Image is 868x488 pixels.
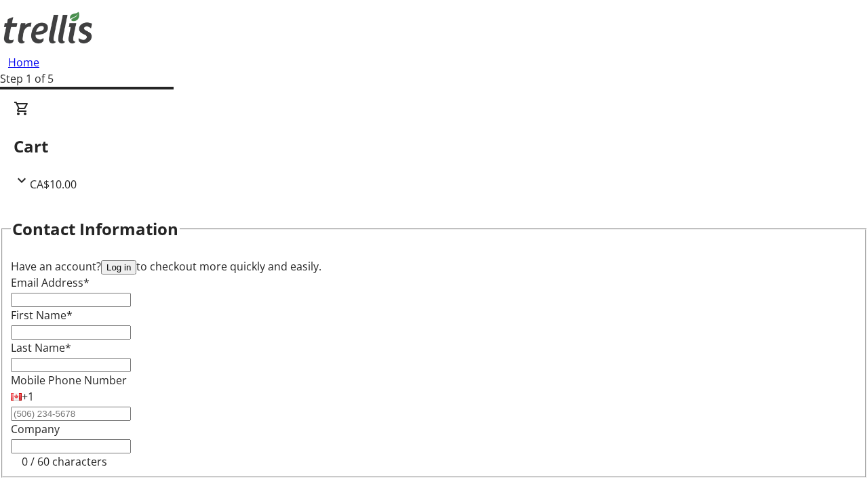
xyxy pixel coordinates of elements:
label: Last Name* [11,340,71,355]
div: Have an account? to checkout more quickly and easily. [11,258,857,274]
h2: Cart [14,134,854,159]
label: Company [11,422,60,436]
label: Email Address* [11,275,90,290]
div: CartCA$10.00 [14,100,854,192]
input: (506) 234-5678 [11,407,131,421]
label: First Name* [11,308,73,323]
h2: Contact Information [12,217,178,241]
button: Log in [101,260,136,274]
span: CA$10.00 [30,177,77,192]
tr-character-limit: 0 / 60 characters [22,454,107,469]
label: Mobile Phone Number [11,373,127,388]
